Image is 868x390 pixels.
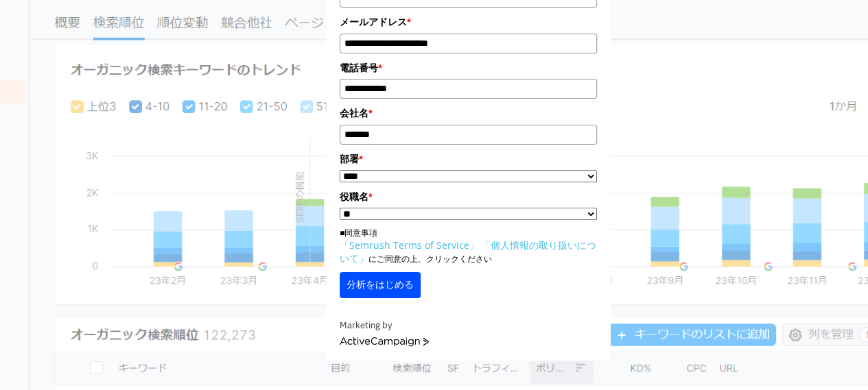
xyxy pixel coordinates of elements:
[340,239,596,265] a: 「個人情報の取り扱いについて」
[340,239,479,252] a: 「Semrush Terms of Service」
[340,151,597,167] label: 部署
[340,106,597,121] label: 会社名
[340,189,597,204] label: 役職名
[340,319,597,333] div: Marketing by
[340,272,421,298] button: 分析をはじめる
[340,60,597,75] label: 電話番号
[340,227,597,265] p: ■同意事項 にご同意の上、クリックください
[340,14,597,29] label: メールアドレス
